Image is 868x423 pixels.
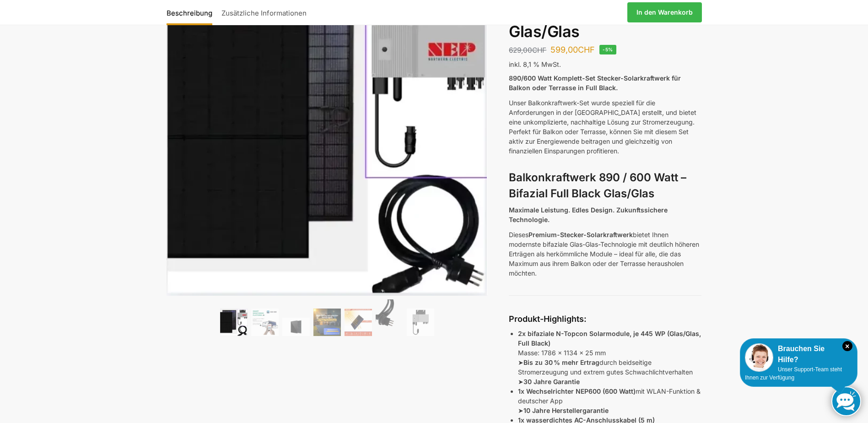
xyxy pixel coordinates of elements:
[313,309,341,336] img: Balkonkraftwerk 900/600 Watt bificial Glas/Glas – Bild 4
[528,231,633,239] strong: Premium-Stecker-Solarkraftwerk
[509,98,701,156] p: Unser Balkonkraftwerk-Set wurde speziell für die Anforderungen in der [GEOGRAPHIC_DATA] erstellt,...
[523,378,580,385] strong: 30 Jahre Garantie
[282,318,310,336] img: Maysun
[509,230,701,278] p: Dieses bietet Ihnen modernste bifaziale Glas-Glas-Technologie mit deutlich höheren Erträgen als h...
[578,45,595,54] span: CHF
[550,45,595,54] bdi: 599,00
[745,343,773,372] img: Customer service
[509,206,668,223] strong: Maximale Leistung. Edles Design. Zukunftssichere Technologie.
[167,1,217,23] a: Beschreibung
[251,309,279,336] img: Balkonkraftwerk 900/600 Watt bificial Glas/Glas – Bild 2
[745,343,852,365] div: Brauchen Sie Hilfe?
[523,358,599,366] strong: Bis zu 30 % mehr Ertrag
[509,74,681,92] strong: 890/600 Watt Komplett-Set Stecker-Solarkraftwerk für Balkon oder Terrasse in Full Black.
[627,2,702,22] a: In den Warenkorb
[599,45,616,54] span: -5%
[509,314,587,324] strong: Produkt-Highlights:
[532,46,546,54] span: CHF
[217,1,311,23] a: Zusätzliche Informationen
[376,299,403,336] img: Anschlusskabel-3meter_schweizer-stecker
[509,171,686,200] strong: Balkonkraftwerk 890 / 600 Watt – Bifazial Full Black Glas/Glas
[518,329,701,386] p: Masse: 1786 x 1134 x 25 mm ➤ durch beidseitige Stromerzeugung und extrem gutes Schwachlichtverhal...
[509,60,561,68] span: inkl. 8,1 % MwSt.
[518,386,701,415] p: mit WLAN-Funktion & deutscher App ➤
[220,309,248,336] img: Bificiales Hochleistungsmodul
[745,366,842,381] span: Unser Support-Team steht Ihnen zur Verfügung
[509,46,546,54] bdi: 629,00
[523,407,609,414] strong: 10 Jahre Herstellergarantie
[345,309,372,336] img: Bificial 30 % mehr Leistung
[842,341,852,351] i: Schließen
[518,330,701,347] strong: 2x bifaziale N-Topcon Solarmodule, je 445 WP (Glas/Glas, Full Black)
[518,387,636,395] strong: 1x Wechselrichter NEP600 (600 Watt)
[407,309,434,336] img: Balkonkraftwerk 900/600 Watt bificial Glas/Glas – Bild 7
